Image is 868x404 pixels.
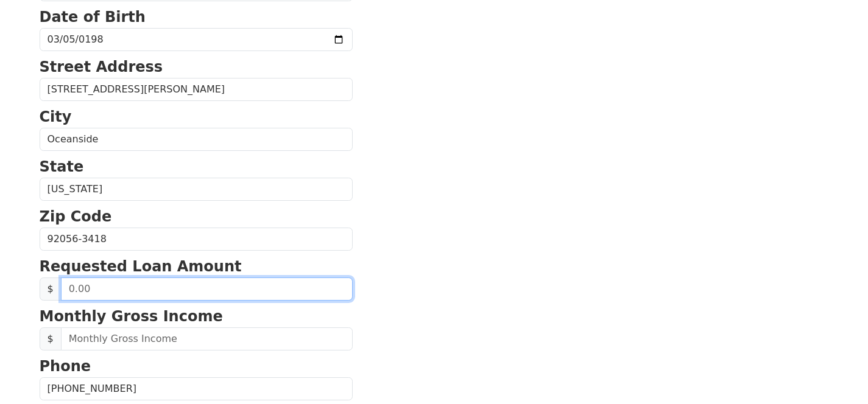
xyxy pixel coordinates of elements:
[40,78,353,101] input: Street Address
[40,9,146,26] strong: Date of Birth
[40,305,353,327] p: Monthly Gross Income
[40,377,353,400] input: Phone
[40,128,353,151] input: City
[40,277,62,301] span: $
[40,258,242,275] strong: Requested Loan Amount
[61,277,353,301] input: 0.00
[40,327,62,350] span: $
[40,58,163,75] strong: Street Address
[61,327,353,350] input: Monthly Gross Income
[40,158,84,175] strong: State
[40,358,91,375] strong: Phone
[40,228,353,251] input: Zip Code
[40,208,112,225] strong: Zip Code
[40,108,72,125] strong: City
